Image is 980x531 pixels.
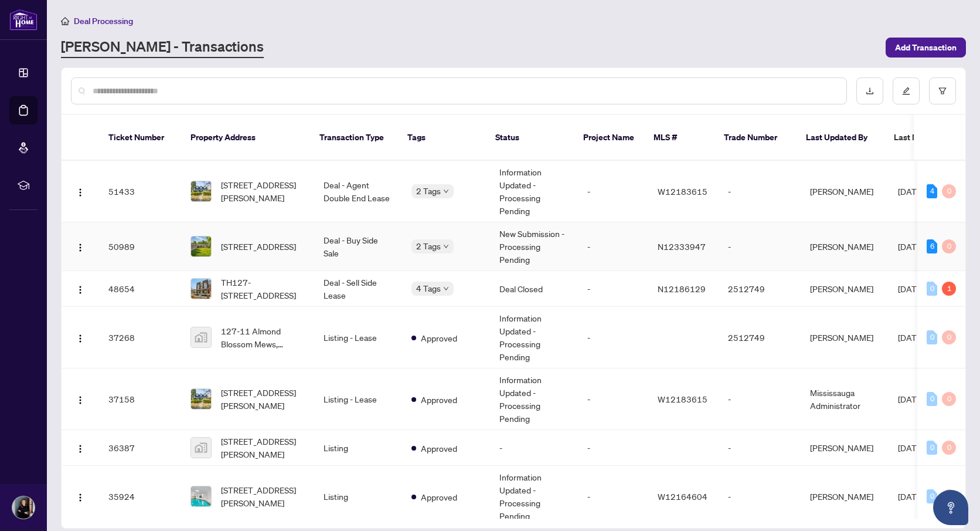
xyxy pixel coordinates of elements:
[490,271,578,307] td: Deal Closed
[719,368,801,430] td: -
[490,222,578,271] td: New Submission - Processing Pending
[578,368,648,430] td: -
[314,271,402,307] td: Deal - Sell Side Lease
[12,496,35,519] img: Profile Icon
[719,222,801,271] td: -
[416,184,441,198] span: 2 Tags
[801,307,889,368] td: [PERSON_NAME]
[578,222,648,271] td: -
[191,181,211,201] img: thumbnail-img
[644,115,714,161] th: MLS #
[61,37,264,58] a: [PERSON_NAME] - Transactions
[578,161,648,222] td: -
[719,271,801,307] td: 2512749
[443,243,449,249] span: down
[71,438,90,457] button: Logo
[61,17,69,25] span: home
[719,430,801,466] td: -
[574,115,644,161] th: Project Name
[898,186,924,197] span: [DATE]
[221,435,305,461] span: [STREET_ADDRESS][PERSON_NAME]
[898,241,924,252] span: [DATE]
[76,188,85,197] img: Logo
[942,239,956,253] div: 0
[9,9,38,31] img: logo
[942,184,956,198] div: 0
[99,368,181,430] td: 37158
[927,239,937,253] div: 6
[898,283,924,294] span: [DATE]
[99,161,181,222] td: 51433
[443,188,449,194] span: down
[71,237,90,256] button: Logo
[895,38,957,57] span: Add Transaction
[942,330,956,344] div: 0
[490,430,578,466] td: -
[191,389,211,409] img: thumbnail-img
[71,487,90,506] button: Logo
[76,334,85,343] img: Logo
[578,466,648,527] td: -
[74,16,133,26] span: Deal Processing
[99,115,181,161] th: Ticket Number
[658,186,707,197] span: W12183615
[927,441,937,455] div: 0
[658,241,706,252] span: N12333947
[191,236,211,256] img: thumbnail-img
[181,115,310,161] th: Property Address
[71,390,90,408] button: Logo
[221,178,305,204] span: [STREET_ADDRESS][PERSON_NAME]
[801,368,889,430] td: Mississauga Administrator
[191,486,211,506] img: thumbnail-img
[797,115,884,161] th: Last Updated By
[801,161,889,222] td: [PERSON_NAME]
[76,493,85,502] img: Logo
[314,161,402,222] td: Deal - Agent Double End Lease
[486,115,574,161] th: Status
[221,324,305,350] span: 127-11 Almond Blossom Mews, [GEOGRAPHIC_DATA], [GEOGRAPHIC_DATA], [GEOGRAPHIC_DATA]
[719,307,801,368] td: 2512749
[801,222,889,271] td: [PERSON_NAME]
[927,392,937,406] div: 0
[221,240,296,253] span: [STREET_ADDRESS]
[927,184,937,198] div: 4
[927,282,937,296] div: 0
[76,395,85,405] img: Logo
[443,286,449,292] span: down
[314,307,402,368] td: Listing - Lease
[421,332,457,344] span: Approved
[314,430,402,466] td: Listing
[942,282,956,296] div: 1
[801,271,889,307] td: [PERSON_NAME]
[398,115,486,161] th: Tags
[886,38,966,58] button: Add Transaction
[929,77,956,104] button: filter
[71,182,90,201] button: Logo
[714,115,797,161] th: Trade Number
[658,394,707,404] span: W12183615
[99,271,181,307] td: 48654
[927,489,937,503] div: 0
[894,131,965,144] span: Last Modified Date
[719,466,801,527] td: -
[893,77,920,104] button: edit
[942,441,956,455] div: 0
[416,282,441,295] span: 4 Tags
[866,87,874,95] span: download
[421,393,457,406] span: Approved
[942,392,956,406] div: 0
[314,368,402,430] td: Listing - Lease
[99,430,181,466] td: 36387
[490,368,578,430] td: Information Updated - Processing Pending
[416,239,441,253] span: 2 Tags
[898,442,924,453] span: [DATE]
[76,243,85,252] img: Logo
[99,466,181,527] td: 35924
[314,222,402,271] td: Deal - Buy Side Sale
[578,430,648,466] td: -
[421,442,457,455] span: Approved
[719,161,801,222] td: -
[221,276,305,302] span: TH127-[STREET_ADDRESS]
[490,466,578,527] td: Information Updated - Processing Pending
[99,222,181,271] td: 50989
